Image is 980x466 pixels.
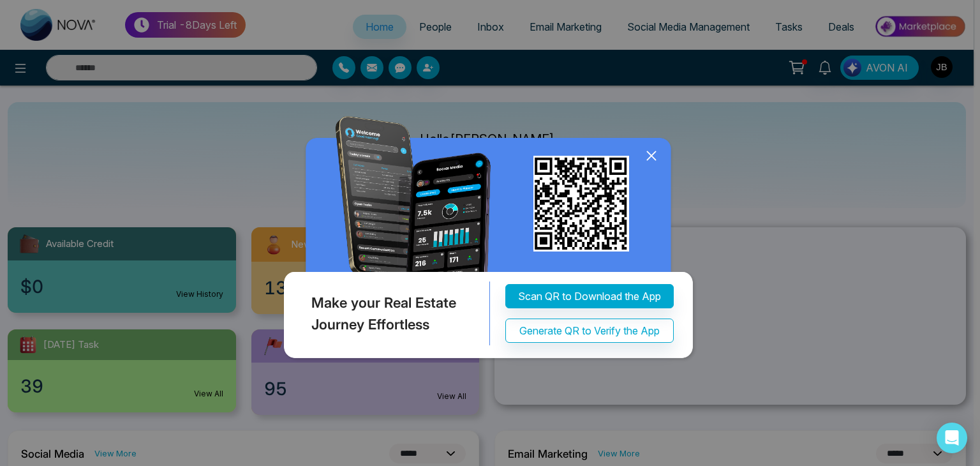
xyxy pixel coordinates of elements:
[533,156,629,252] img: qr_for_download_app.png
[937,423,967,453] div: Open Intercom Messenger
[281,282,490,346] div: Make your Real Estate Journey Effortless
[505,319,674,343] button: Generate QR to Verify the App
[505,285,674,309] button: Scan QR to Download the App
[281,116,699,365] img: QRModal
